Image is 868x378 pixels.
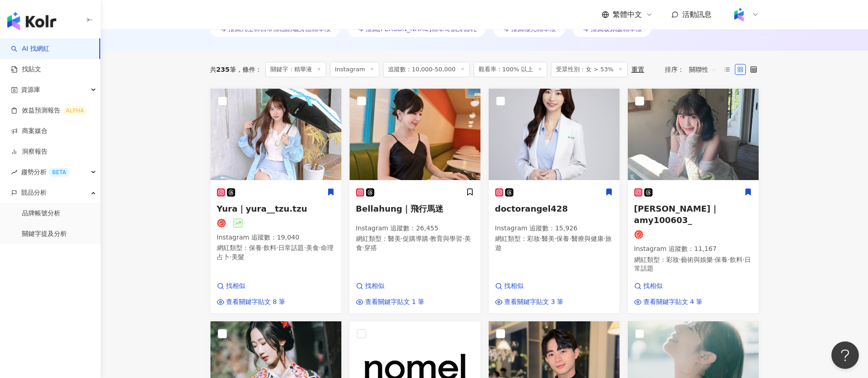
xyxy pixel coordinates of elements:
[631,66,644,73] div: 重置
[403,235,428,242] span: 促購導購
[22,209,60,218] a: 品牌帳號分析
[304,244,306,251] span: ·
[365,298,425,307] span: 查看關鍵字貼文 1 筆
[495,204,568,213] span: doctorangel428
[22,229,67,239] a: 關鍵字提及分析
[551,62,628,77] span: 受眾性別：女 > 53%
[11,106,87,115] a: 效益預測報告ALPHA
[356,224,474,233] p: Instagram 追蹤數 ： 26,455
[634,256,752,273] p: 網紅類型 ：
[679,256,681,263] span: ·
[216,66,230,73] span: 235
[230,253,232,261] span: ·
[715,256,728,263] span: 保養
[495,282,564,291] a: 找相似
[628,89,759,180] img: KOL Avatar
[262,244,264,251] span: ·
[356,282,425,291] a: 找相似
[713,256,715,263] span: ·
[210,89,341,180] img: KOL Avatar
[276,244,278,251] span: ·
[330,62,379,77] span: Instagram
[495,298,564,307] a: 查看關鍵字貼文 3 筆
[730,256,743,263] span: 飲料
[249,244,262,251] span: 保養
[571,235,604,242] span: 醫療與健康
[7,12,56,30] img: logo
[462,235,464,242] span: ·
[217,204,307,213] span: Yura｜yura__tzu.tzu
[831,341,859,369] iframe: Help Scout Beacon - Open
[689,62,717,77] span: 關聯性
[264,244,276,251] span: 飲料
[362,244,364,251] span: ·
[210,88,342,314] a: KOL AvatarYura｜yura__tzu.tzuInstagram 追蹤數：19,040網紅類型：保養·飲料·日常話題·美食·命理占卜·美髮找相似查看關鍵字貼文 8 筆
[743,256,744,263] span: ·
[365,282,384,291] span: 找相似
[569,235,571,242] span: ·
[728,256,729,263] span: ·
[383,62,470,77] span: 追蹤數：10,000-50,000
[210,66,236,73] div: 共 筆
[319,244,321,251] span: ·
[217,244,335,261] p: 網紅類型 ：
[643,282,663,291] span: 找相似
[682,10,712,19] span: 活動訊息
[401,235,403,242] span: ·
[604,235,605,242] span: ·
[232,253,244,261] span: 美髮
[540,235,542,242] span: ·
[356,234,474,252] p: 網紅類型 ：
[21,182,47,203] span: 競品分析
[356,298,425,307] a: 查看關鍵字貼文 1 筆
[226,298,286,307] span: 查看關鍵字貼文 8 筆
[49,168,70,177] div: BETA
[495,224,613,233] p: Instagram 追蹤數 ： 15,926
[634,298,703,307] a: 查看關鍵字貼文 4 筆
[349,88,481,314] a: KOL AvatarBellahung｜飛行馬迷Instagram 追蹤數：26,455網紅類型：醫美·促購導購·教育與學習·美食·穿搭找相似查看關鍵字貼文 1 筆
[430,235,462,242] span: 教育與學習
[488,88,620,314] a: KOL Avatardoctorangel428Instagram 追蹤數：15,926網紅類型：彩妝·醫美·保養·醫療與健康·旅遊找相似查看關鍵字貼文 3 筆
[627,88,759,314] a: KOL Avatar[PERSON_NAME]｜amy100603_Instagram 追蹤數：11,167網紅類型：彩妝·藝術與娛樂·保養·飲料·日常話題找相似查看關鍵字貼文 4 筆
[665,62,722,77] div: 排序：
[11,65,41,74] a: 找貼文
[556,235,569,242] span: 保養
[634,204,719,225] span: [PERSON_NAME]｜amy100603_
[226,282,245,291] span: 找相似
[666,256,679,263] span: 彩妝
[278,244,304,251] span: 日常話題
[306,244,319,251] span: 美食
[217,233,335,242] p: Instagram 追蹤數 ： 19,040
[21,80,40,100] span: 資源庫
[489,89,620,180] img: KOL Avatar
[11,147,48,156] a: 洞察報告
[613,10,642,20] span: 繁體中文
[236,66,262,73] span: 條件 ：
[217,298,286,307] a: 查看關鍵字貼文 8 筆
[730,6,748,23] img: Kolr%20app%20icon%20%281%29.png
[11,127,48,136] a: 商案媒合
[265,62,326,77] span: 關鍵字：精華液
[681,256,713,263] span: 藝術與娛樂
[527,235,540,242] span: 彩妝
[643,298,703,307] span: 查看關鍵字貼文 4 筆
[356,204,444,213] span: Bellahung｜飛行馬迷
[350,89,480,180] img: KOL Avatar
[428,235,430,242] span: ·
[542,235,555,242] span: 醫美
[11,169,17,176] span: rise
[217,282,286,291] a: 找相似
[634,245,752,254] p: Instagram 追蹤數 ： 11,167
[504,282,523,291] span: 找相似
[21,162,70,182] span: 趨勢分析
[388,235,401,242] span: 醫美
[634,282,703,291] a: 找相似
[504,298,564,307] span: 查看關鍵字貼文 3 筆
[474,62,547,77] span: 觀看率：100% 以上
[495,234,613,252] p: 網紅類型 ：
[555,235,556,242] span: ·
[364,244,377,251] span: 穿搭
[11,44,49,53] a: searchAI 找網紅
